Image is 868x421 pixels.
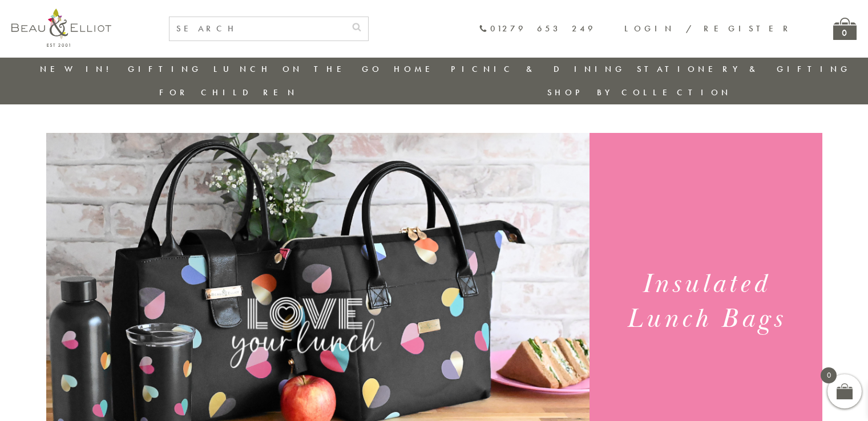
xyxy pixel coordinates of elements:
[833,18,857,40] a: 0
[821,367,837,383] span: 0
[169,17,345,41] input: SEARCH
[394,63,439,75] a: Home
[637,63,851,75] a: Stationery & Gifting
[603,267,808,337] h1: Insulated Lunch Bags
[40,63,116,75] a: New in!
[451,63,625,75] a: Picnic & Dining
[624,23,793,34] a: Login / Register
[547,87,732,98] a: Shop by collection
[213,63,382,75] a: Lunch On The Go
[11,9,111,47] img: logo
[479,24,596,34] a: 01279 653 249
[128,63,202,75] a: Gifting
[159,87,298,98] a: For Children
